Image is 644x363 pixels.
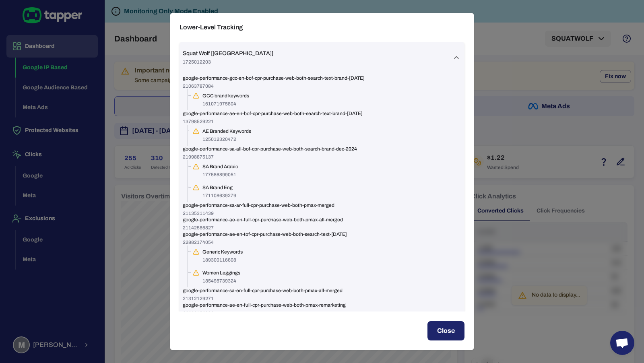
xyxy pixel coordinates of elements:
[202,192,236,199] span: 171108639279
[183,239,461,245] span: 22882174054
[202,101,249,107] span: 161071975804
[183,50,273,57] span: Squat Wolf [[GEOGRAPHIC_DATA]]
[183,231,461,237] span: google-performance-ae-en-tof-cpr-purchase-web-both-search-text-[DATE]
[202,278,240,284] span: 185498739324
[183,154,461,160] span: 21998875137
[193,184,199,191] svg: {lpurl}?tw_source=google&tw_adid={creative}&tw_campaign={campaignid}&tw_kwdid={targetid}
[202,163,238,170] span: SA Brand Arabic
[193,249,199,255] svg: {lpurl}?tw_source=google&tw_adid={creative}&tw_campaign={campaignid}&tw_kwdid={targetid}
[183,202,461,208] span: google-performance-sa-ar-full-cpr-purchase-web-both-pmax-merged
[180,73,464,349] div: Squat Wolf [[GEOGRAPHIC_DATA]]1725012203
[180,42,464,73] div: Squat Wolf [[GEOGRAPHIC_DATA]]1725012203
[202,249,243,255] span: Generic Keywords
[183,225,461,231] span: 21142586827
[183,295,461,302] span: 21312129271
[183,110,461,117] span: google-performance-ae-en-bof-cpr-purchase-web-both-search-text-brand-[DATE]
[202,128,251,134] span: AE Branded Keywords
[202,171,238,178] span: 177586899051
[183,310,461,316] span: 22222402009
[202,136,251,142] span: 125012320472
[183,118,461,125] span: 13798529221
[610,331,634,355] div: Open chat
[170,13,474,42] h2: Lower-Level Tracking
[202,270,240,276] span: Women Leggings
[183,210,461,217] span: 21135311439
[183,83,461,89] span: 21063787084
[202,257,243,263] span: 189300116608
[183,217,461,223] span: google-performance-ae-en-full-cpr-purchase-web-both-pmax-all-merged
[193,270,199,276] svg: {lpurl}?tw_source=google&tw_adid={creative}&tw_campaign={campaignid}&tw_kwdid={targetid}
[183,146,461,152] span: google-performance-sa-all-bof-cpr-purchase-web-both-search-brand-dec-2024
[183,75,461,81] span: google-performance-gcc-en-bof-cpr-purchase-web-both-search-text-brand-[DATE]
[193,93,199,99] svg: {lpurl}?tw_source=google&tw_adid={creative}&tw_campaign={campaignid}&tw_kwdid={targetid}
[183,287,461,294] span: google-performance-sa-en-full-cpr-purchase-web-both-pmax-all-merged
[202,93,249,99] span: GCC brand keywords
[193,163,199,170] svg: {lpurl}?tw_source=google&tw_adid={creative}&tw_campaign={campaignid}&tw_kwdid={targetid}
[202,184,236,191] span: SA Brand Eng
[183,302,461,308] span: google-performance-ae-en-full-cpr-purchase-web-both-pmax-remarketing
[183,59,273,65] span: 1725012203
[193,128,199,134] svg: {lpurl}?tw_source=google&tw_adid={creative}&tw_campaign={campaignid}&tw_kwdid={targetid}
[427,321,464,340] button: Close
